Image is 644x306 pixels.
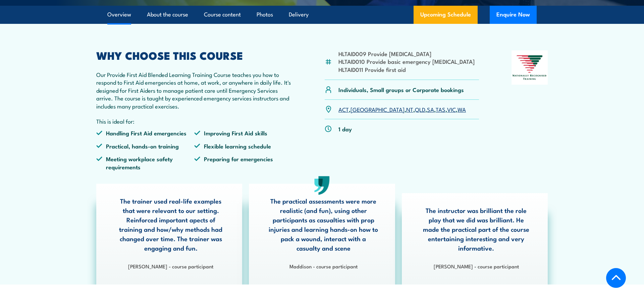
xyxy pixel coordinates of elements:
[96,142,194,150] li: Practical, hands-on training
[194,129,292,137] li: Improving First Aid skills
[436,105,445,113] a: TAS
[351,105,405,113] a: [GEOGRAPHIC_DATA]
[338,65,475,73] li: HLTAID011 Provide first aid
[338,105,466,113] p: , , , , , , ,
[96,129,194,137] li: Handling First Aid emergencies
[96,71,292,110] p: Our Provide First Aid Blended Learning Training Course teaches you how to respond to First Aid em...
[338,57,475,65] li: HLTAID010 Provide basic emergency [MEDICAL_DATA]
[194,142,292,150] li: Flexible learning schedule
[414,6,478,24] a: Upcoming Schedule
[434,262,519,270] strong: [PERSON_NAME] - course participant
[338,125,352,133] p: 1 day
[96,50,292,60] h2: WHY CHOOSE THIS COURSE
[338,105,349,113] a: ACT
[257,6,273,24] a: Photos
[289,262,358,270] strong: Maddison - course participant
[338,50,475,57] li: HLTAID009 Provide [MEDICAL_DATA]
[490,6,537,24] button: Enquire Now
[116,196,225,253] p: The trainer used real-life examples that were relevant to our setting. Reinforced important apect...
[512,50,548,85] img: Nationally Recognised Training logo.
[289,6,309,24] a: Delivery
[96,155,194,171] li: Meeting workplace safety requirements
[447,105,456,113] a: VIC
[406,105,413,113] a: NT
[147,6,188,24] a: About the course
[128,262,213,270] strong: [PERSON_NAME] - course participant
[107,6,131,24] a: Overview
[96,117,292,125] p: This is ideal for:
[422,206,531,253] p: The instructor was brilliant the role play that we did was brilliant. He made the practical part ...
[458,105,466,113] a: WA
[338,86,464,93] p: Individuals, Small groups or Corporate bookings
[269,196,378,253] p: The practical assessments were more realistic (and fun), using other participants as casualties w...
[415,105,425,113] a: QLD
[194,155,292,171] li: Preparing for emergencies
[427,105,434,113] a: SA
[204,6,241,24] a: Course content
